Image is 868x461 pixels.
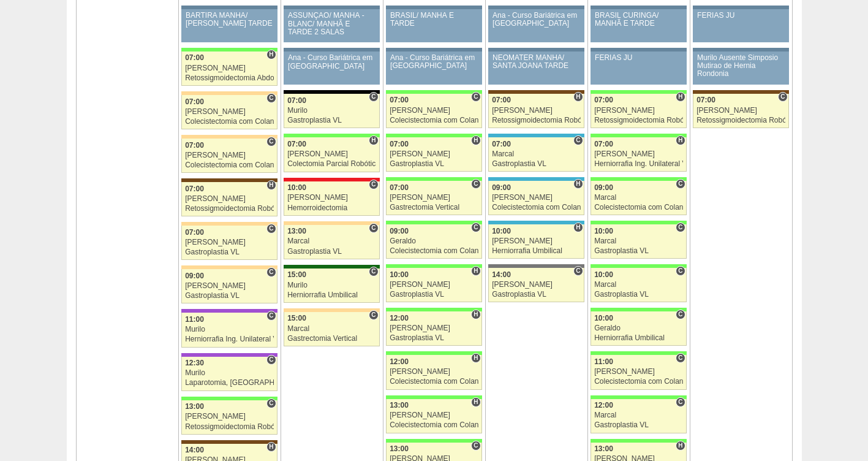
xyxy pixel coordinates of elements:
a: Ana - Curso Bariátrica em [GEOGRAPHIC_DATA] [284,51,379,85]
span: 07:00 [185,185,204,193]
span: 07:00 [185,53,204,62]
div: Key: Aviso [284,6,379,9]
div: Herniorrafia Ing. Unilateral VL [594,160,683,168]
a: BRASIL/ MANHÃ E TARDE [386,9,481,42]
span: Hospital [573,179,583,189]
div: Key: Santa Joana [488,90,584,94]
span: 13:00 [594,444,613,453]
a: Ana - Curso Bariátrica em [GEOGRAPHIC_DATA] [488,9,584,42]
div: [PERSON_NAME] [594,150,683,158]
div: [PERSON_NAME] [185,413,274,421]
span: 07:00 [696,96,715,104]
div: Key: Brasil [284,134,379,137]
a: C 10:00 [PERSON_NAME] Hemorroidectomia [284,181,379,216]
div: Key: Aviso [386,6,481,9]
div: Colecistectomia com Colangiografia VL [492,204,581,211]
div: Colecistectomia com Colangiografia VL [594,378,683,386]
div: Geraldo [390,237,478,245]
a: H 12:00 [PERSON_NAME] Colecistectomia com Colangiografia VL [386,355,481,389]
div: [PERSON_NAME] [594,107,683,115]
span: 12:00 [390,314,409,322]
a: H 07:00 [PERSON_NAME] Retossigmoidectomia Robótica [181,182,277,216]
div: [PERSON_NAME] [594,368,683,376]
a: C 11:00 [PERSON_NAME] Colecistectomia com Colangiografia VL [591,355,686,389]
span: 13:00 [185,402,204,411]
span: 10:00 [287,183,306,192]
span: 07:00 [390,183,409,192]
div: Herniorrafia Umbilical [492,247,581,255]
span: 12:30 [185,359,204,367]
div: Key: Brasil [386,439,481,443]
div: Key: Brasil [591,351,686,355]
div: Key: Bartira [284,221,379,225]
div: FERIAS JU [697,12,785,20]
span: 07:00 [492,96,511,104]
div: Gastroplastia VL [185,248,274,256]
span: Hospital [676,135,685,145]
div: FERIAS JU [595,54,682,62]
span: 10:00 [594,314,613,322]
span: 14:00 [492,270,511,279]
div: BRASIL/ MANHÃ E TARDE [390,12,478,28]
div: [PERSON_NAME] [185,195,274,203]
div: Key: Brasil [386,177,481,181]
div: BARTIRA MANHÃ/ [PERSON_NAME] TARDE [186,12,273,28]
span: Hospital [471,310,480,319]
div: Key: Brasil [591,264,686,268]
div: Key: Neomater [488,134,584,137]
div: Key: Aviso [488,48,584,51]
div: Key: Aviso [591,6,686,9]
div: Key: Brasil [591,90,686,94]
div: Gastroplastia VL [390,291,478,299]
div: Key: Brasil [181,48,277,51]
span: Consultório [369,92,378,102]
a: H 07:00 [PERSON_NAME] Retossigmoidectomia Robótica [488,94,584,128]
div: Key: Assunção [284,178,379,181]
span: 07:00 [185,228,204,237]
div: Gastroplastia VL [287,116,376,124]
a: FERIAS JU [693,9,788,42]
div: Key: Brasil [386,134,481,137]
span: 11:00 [594,357,613,366]
a: FERIAS JU [591,51,686,85]
div: Gastroplastia VL [594,247,683,255]
div: Gastroplastia VL [185,292,274,300]
div: Murilo [287,281,376,289]
span: Consultório [369,180,378,189]
div: [PERSON_NAME] [390,194,478,202]
div: Marcal [594,411,683,419]
span: Consultório [369,267,378,276]
a: H 12:00 [PERSON_NAME] Gastroplastia VL [386,311,481,346]
div: [PERSON_NAME] [185,151,274,159]
div: NEOMATER MANHÃ/ SANTA JOANA TARDE [492,54,580,70]
div: [PERSON_NAME] [185,64,274,72]
span: Consultório [369,223,378,233]
div: [PERSON_NAME] [390,150,478,158]
span: 13:00 [287,227,306,235]
span: Hospital [369,135,378,145]
div: Retossigmoidectomia Robótica [492,116,581,124]
div: Key: Aviso [386,48,481,51]
span: Consultório [369,310,378,320]
div: Key: Brasil [591,308,686,311]
div: Colecistectomia com Colangiografia VL [594,204,683,211]
a: C 12:30 Murilo Laparotomia, [GEOGRAPHIC_DATA], Drenagem, Bridas VL [181,357,277,391]
span: 09:00 [390,227,409,235]
div: Key: IFOR [181,353,277,357]
span: Hospital [266,442,276,452]
a: Murilo Ausente Simposio Mutirao de Hernia Rondonia [693,51,788,85]
div: Key: Santa Joana [181,440,277,444]
a: H 13:00 [PERSON_NAME] Colecistectomia com Colangiografia VL [386,399,481,433]
div: Marcal [594,194,683,202]
a: NEOMATER MANHÃ/ SANTA JOANA TARDE [488,51,584,85]
span: 14:00 [185,446,204,454]
div: Key: Neomater [488,221,584,224]
span: 07:00 [594,96,613,104]
a: H 07:00 [PERSON_NAME] Herniorrafia Ing. Unilateral VL [591,137,686,172]
div: Marcal [287,237,376,245]
span: 11:00 [185,315,204,324]
a: H 07:00 [PERSON_NAME] Retossigmoidectomia Robótica [591,94,686,128]
div: Marcal [492,150,581,158]
div: Retossigmoidectomia Robótica [185,205,274,213]
div: Key: Brasil [591,177,686,181]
